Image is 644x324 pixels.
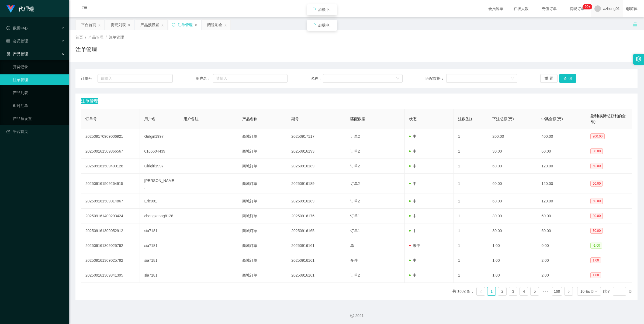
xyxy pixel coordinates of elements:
[552,287,562,295] a: 169
[409,229,417,233] span: 中
[178,20,193,30] div: 注单管理
[559,74,576,83] button: 查 询
[511,77,514,81] i: 图标: down
[140,144,179,159] td: 0166604439
[454,209,488,223] td: 1
[238,268,287,283] td: 商城订单
[287,253,346,268] td: 20250916161
[537,174,586,194] td: 120.00
[539,7,559,11] span: 充值订单
[238,174,287,194] td: 商城订单
[140,209,179,223] td: chongkeong8128
[13,100,65,111] a: 即时注单
[242,117,257,121] span: 产品名称
[488,268,537,283] td: 1.00
[6,5,15,13] img: logo.9652507e.png
[287,174,346,194] td: 20250916189
[425,76,446,81] span: 匹配数据：
[73,313,640,319] div: 2021
[238,194,287,209] td: 商城订单
[207,20,222,30] div: 赠送彩金
[531,287,539,295] a: 5
[81,98,98,104] span: 注单管理
[238,209,287,223] td: 商城订单
[476,287,485,296] li: 上一页
[590,181,603,187] span: 60.00
[81,20,96,30] div: 平台首页
[458,117,472,121] span: 注数(注)
[537,268,586,283] td: 2.00
[454,194,488,209] td: 1
[520,287,528,296] li: 4
[13,61,65,72] a: 开奖记录
[140,159,179,174] td: Girlgirl1997
[492,117,514,121] span: 下注总额(元)
[13,74,65,85] a: 注单管理
[287,238,346,253] td: 20250916161
[81,174,140,194] td: 202509161509264915
[140,194,179,209] td: Eric001
[590,163,603,169] span: 60.00
[454,144,488,159] td: 1
[487,287,496,295] a: 1
[238,223,287,238] td: 商城订单
[140,268,179,283] td: sia7181
[81,238,140,253] td: 202509161309025792
[454,159,488,174] td: 1
[509,287,517,295] a: 3
[161,23,164,27] i: 图标: close
[81,76,98,81] span: 订单号：
[552,287,562,296] li: 169
[81,129,140,144] td: 202509170909006921
[287,194,346,209] td: 20250916189
[85,117,97,121] span: 订单号
[224,23,227,27] i: 图标: close
[509,287,517,296] li: 3
[6,6,34,11] a: 代理端
[109,35,124,39] span: 注单管理
[409,273,417,277] span: 中
[488,209,537,223] td: 30.00
[350,134,360,139] span: 订单2
[75,46,97,54] h1: 注单管理
[488,144,537,159] td: 30.00
[311,76,323,81] span: 名称：
[454,129,488,144] td: 1
[590,114,626,124] span: 盈利(实际总获利的金额)
[487,287,496,296] li: 1
[6,26,28,30] span: 数据中心
[81,268,140,283] td: 202509161309341395
[590,133,605,139] span: 200.00
[194,23,198,27] i: 图标: close
[350,258,358,263] span: 多件
[452,287,474,296] li: 共 1682 条，
[287,223,346,238] td: 20250916165
[583,4,592,9] sup: 1216
[488,159,537,174] td: 60.00
[454,253,488,268] td: 1
[350,117,365,121] span: 匹配数据
[140,253,179,268] td: sia7181
[396,77,399,81] i: 图标: down
[409,117,417,121] span: 状态
[81,159,140,174] td: 202509161509409128
[590,213,603,219] span: 30.00
[537,144,586,159] td: 60.00
[594,290,598,294] i: 图标: down
[541,117,563,121] span: 中奖金额(元)
[287,159,346,174] td: 20250916189
[350,199,360,203] span: 订单2
[238,238,287,253] td: 商城订单
[567,7,587,11] span: 提现订单
[567,290,570,293] i: 图标: right
[537,209,586,223] td: 60.00
[287,209,346,223] td: 20250916176
[88,35,103,39] span: 产品管理
[350,181,360,186] span: 订单2
[311,23,316,27] i: icon: loading
[81,144,140,159] td: 202509161509366567
[13,113,65,124] a: 产品预设置
[287,144,346,159] td: 20250916193
[590,272,601,278] span: 1.00
[75,0,94,18] i: 图标: menu-fold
